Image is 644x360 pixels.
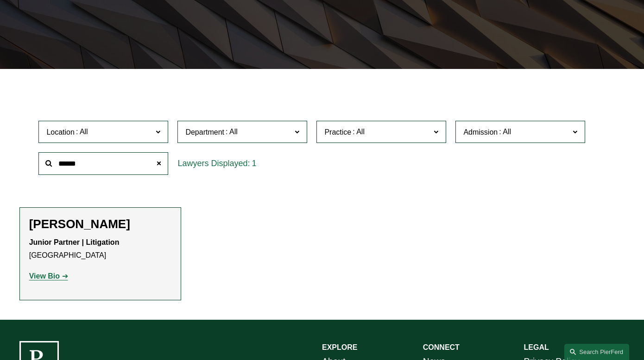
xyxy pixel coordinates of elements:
strong: LEGAL [524,343,549,351]
span: Admission [463,128,498,136]
span: Practice [324,128,351,136]
span: Department [185,128,224,136]
a: View Bio [29,272,68,280]
p: [GEOGRAPHIC_DATA] [29,236,171,263]
strong: Junior Partner | Litigation [29,238,120,246]
span: Location [46,128,75,136]
a: Search this site [564,344,629,360]
span: 1 [252,159,256,168]
h2: [PERSON_NAME] [29,217,171,232]
strong: CONNECT [423,343,460,351]
strong: EXPLORE [322,343,357,351]
strong: View Bio [29,272,60,280]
